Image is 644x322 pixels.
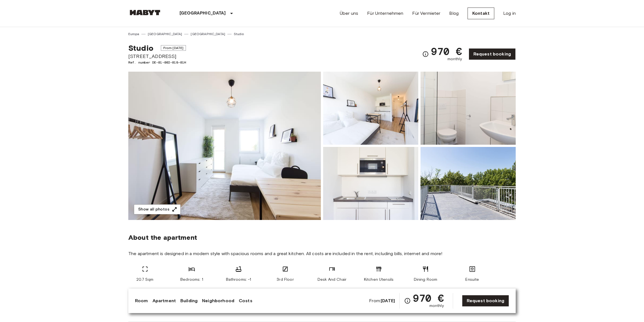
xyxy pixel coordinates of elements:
[422,51,429,57] svg: Check cost overview for full price breakdown. Please note that discounts apply to new joiners onl...
[128,60,186,65] span: Ref. number DE-01-002-018-01H
[421,147,516,220] img: Picture of unit DE-01-002-018-01H
[128,43,153,53] span: Studio
[191,32,225,37] a: [GEOGRAPHIC_DATA]
[136,277,153,282] span: 20.7 Sqm
[161,45,186,51] span: From [DATE]
[148,32,182,37] a: [GEOGRAPHIC_DATA]
[340,10,358,17] a: Über uns
[412,10,440,17] a: Für Vermieter
[421,72,516,145] img: Picture of unit DE-01-002-018-01H
[469,48,516,60] a: Request booking
[404,297,411,304] svg: Check cost overview for full price breakdown. Please note that discounts apply to new joiners onl...
[180,277,203,282] span: Bedrooms: 1
[128,72,321,220] img: Marketing picture of unit DE-01-002-018-01H
[503,10,516,17] a: Log in
[323,72,418,145] img: Picture of unit DE-01-002-018-01H
[277,277,294,282] span: 3rd Floor
[128,53,186,60] span: [STREET_ADDRESS]
[180,10,226,17] p: [GEOGRAPHIC_DATA]
[468,8,494,19] a: Kontakt
[381,298,395,303] b: [DATE]
[413,293,444,303] span: 970 €
[449,10,459,17] a: Blog
[128,251,516,257] span: The apartment is designed in a modern style with spacious rooms and a great kitchen. All costs ar...
[364,277,394,282] span: Kitchen Utensils
[431,46,462,56] span: 970 €
[234,32,244,37] a: Studio
[448,56,462,62] span: monthly
[323,147,418,220] img: Picture of unit DE-01-002-018-01H
[180,297,198,304] a: Building
[153,297,176,304] a: Apartment
[226,277,251,282] span: Bathrooms: -1
[465,277,479,282] span: Ensuite
[135,297,148,304] a: Room
[128,10,162,15] img: Habyt
[318,277,346,282] span: Desk And Chair
[134,204,181,215] button: Show all photos
[202,297,234,304] a: Neighborhood
[128,32,139,37] a: Europa
[128,233,197,242] span: About the apartment
[429,303,444,309] span: monthly
[414,277,437,282] span: Dining Room
[239,297,252,304] a: Costs
[369,298,395,304] span: From:
[367,10,403,17] a: Für Unternehmen
[462,295,509,307] a: Request booking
